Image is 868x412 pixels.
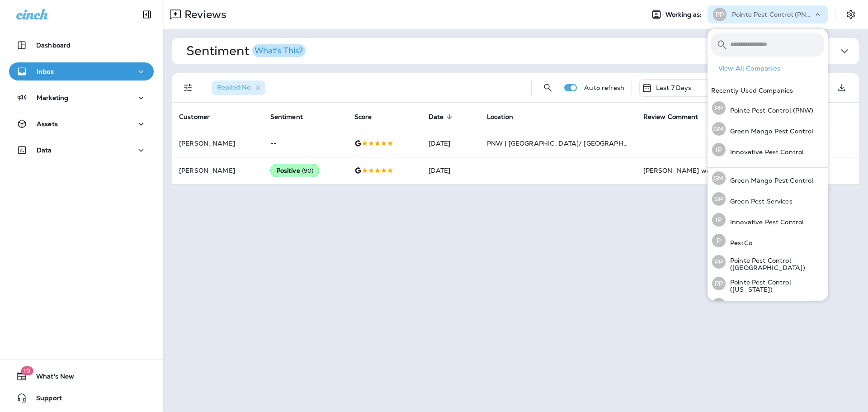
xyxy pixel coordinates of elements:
button: View All Companies [715,62,828,76]
p: [PERSON_NAME] [179,140,256,147]
p: [PERSON_NAME] [179,167,256,174]
button: PPPointe Pest Control (PNW) [708,294,828,315]
h1: Sentiment [186,43,306,59]
span: Date [429,113,456,121]
div: What's This? [255,47,303,55]
button: GPGreen Pest Services [708,189,828,209]
span: Working as: [665,11,704,19]
span: Replied : No [217,83,250,91]
button: PPPointe Pest Control ([US_STATE]) [708,273,828,294]
p: PestCo [726,239,752,246]
p: Pointe Pest Control ([US_STATE]) [726,279,824,293]
button: Data [9,141,154,159]
p: Data [37,147,52,154]
button: Support [9,389,154,407]
button: IPInnovative Pest Control [708,139,828,160]
div: P [712,234,726,247]
div: PP [712,277,726,290]
div: GM [712,171,726,185]
div: IP [712,143,726,156]
td: [DATE] [421,157,480,184]
button: Dashboard [9,36,154,54]
button: Filters [179,79,197,97]
div: GP [712,192,726,206]
td: [DATE] [421,130,480,157]
span: Date [429,113,444,121]
p: Innovative Pest Control [726,218,804,226]
button: Settings [843,6,859,23]
button: What's This? [252,44,306,57]
p: Green Mango Pest Control [726,177,813,184]
div: Lance was great! He was extremely knowledgeable and even took the time to give me some lessons on... [643,166,785,175]
span: Score [354,113,384,121]
td: -- [263,130,347,157]
p: Green Mango Pest Control [726,128,813,135]
div: PP [712,101,726,115]
button: SentimentWhat's This? [179,38,866,64]
span: Support [27,394,62,405]
span: Sentiment [270,113,315,121]
button: GMGreen Mango Pest Control [708,168,828,189]
button: PPPointe Pest Control ([GEOGRAPHIC_DATA]) [708,251,828,273]
p: Inbox [37,68,54,75]
button: PPestCo [708,230,828,251]
span: What's New [27,373,74,384]
p: Innovative Pest Control [726,148,804,156]
span: Customer [179,113,210,121]
span: Customer [179,113,222,121]
div: Recently Used Companies [708,83,828,98]
button: PPPointe Pest Control (PNW) [708,98,828,118]
button: Search Reviews [539,79,557,97]
p: Reviews [181,8,226,21]
span: Review Comment [643,113,698,121]
p: Marketing [37,94,68,101]
button: Collapse Sidebar [134,5,160,24]
div: IP [712,213,726,227]
div: PP [712,298,726,312]
button: IPInnovative Pest Control [708,209,828,230]
div: Positive [270,164,320,177]
span: Score [354,113,372,121]
button: Export as CSV [833,79,851,97]
span: ( 90 ) [302,167,314,175]
div: PP [713,8,726,21]
div: Replied:No [212,81,265,95]
span: Review Comment [643,113,710,121]
span: PNW | [GEOGRAPHIC_DATA]/ [GEOGRAPHIC_DATA] [487,139,654,147]
button: GMGreen Mango Pest Control [708,118,828,139]
span: Location [487,113,513,121]
span: Location [487,113,525,121]
button: Assets [9,115,154,133]
p: Green Pest Services [726,198,793,205]
button: Inbox [9,62,154,81]
button: Marketing [9,89,154,107]
p: Assets [37,120,58,128]
p: Dashboard [36,42,71,49]
p: Pointe Pest Control (PNW) [726,107,814,114]
div: PP [712,255,726,269]
div: GM [712,122,726,136]
span: Sentiment [270,113,303,121]
button: 19What's New [9,367,154,385]
p: Auto refresh [584,84,624,91]
p: Pointe Pest Control (PNW) [732,11,813,18]
span: 19 [21,366,33,375]
p: Last 7 Days [656,84,692,91]
p: Pointe Pest Control ([GEOGRAPHIC_DATA]) [726,257,824,271]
